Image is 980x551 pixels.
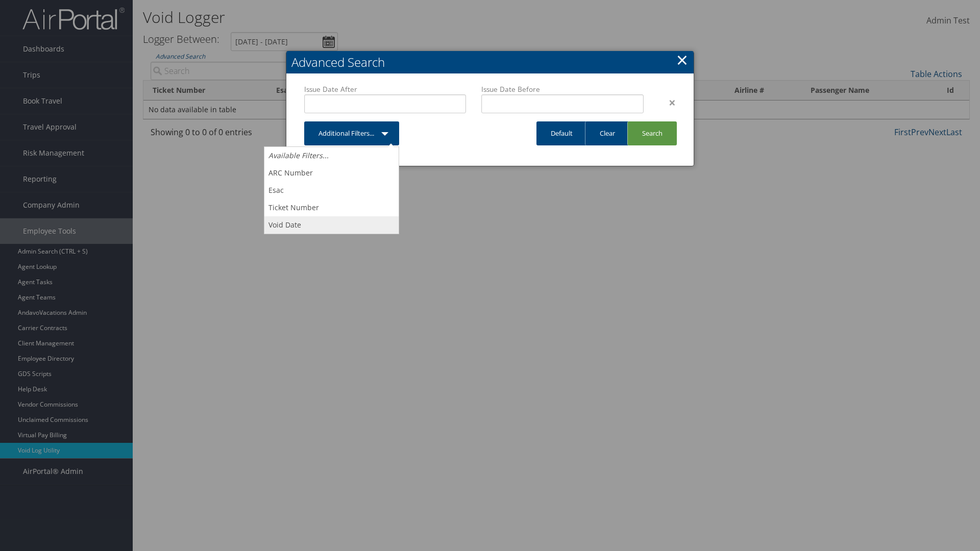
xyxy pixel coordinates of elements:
i: Available Filters... [268,151,329,160]
a: Ticket Number [264,199,399,216]
a: Close [676,49,688,70]
a: Search [627,121,677,145]
a: Esac [264,182,399,199]
a: Void Date [264,216,399,234]
label: Issue Date Before [481,84,643,94]
a: Clear [585,121,629,145]
a: Additional Filters... [304,121,399,145]
h2: Advanced Search [286,51,694,73]
a: ARC Number [264,164,399,182]
label: Issue Date After [304,84,466,94]
a: Default [536,121,587,145]
div: × [651,96,683,109]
